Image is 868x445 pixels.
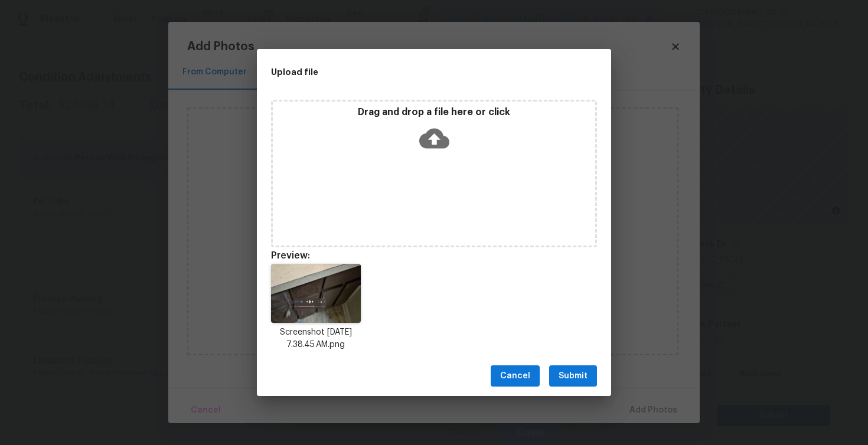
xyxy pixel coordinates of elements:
[500,369,530,384] span: Cancel
[271,326,361,351] p: Screenshot [DATE] 7.38.45 AM.png
[271,264,361,323] img: Dzu5Yymd2sUqAAAAAElFTkSuQmCC
[559,369,588,384] span: Submit
[271,66,544,78] h2: Upload file
[549,365,597,387] button: Submit
[491,365,540,387] button: Cancel
[273,106,595,119] p: Drag and drop a file here or click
